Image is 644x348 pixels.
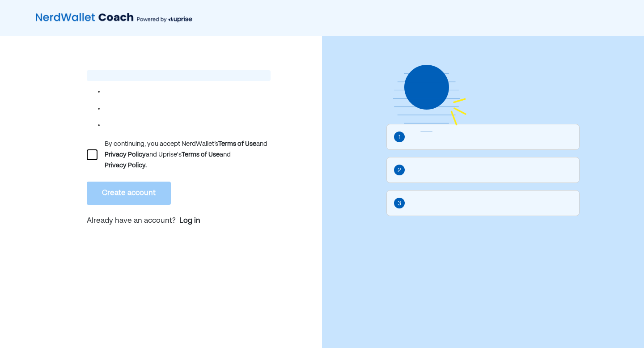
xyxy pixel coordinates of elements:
[218,139,256,149] div: Terms of Use
[87,182,171,205] button: Create account
[398,199,401,208] div: 3
[105,139,271,171] div: By continuing, you accept NerdWallet’s and and Uprise's and
[398,166,401,175] div: 2
[179,216,200,226] a: Log in
[182,149,220,160] div: Terms of Use
[105,160,147,171] div: Privacy Policy.
[398,132,401,142] div: 1
[87,216,271,227] p: Already have an account?
[105,149,146,160] div: Privacy Policy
